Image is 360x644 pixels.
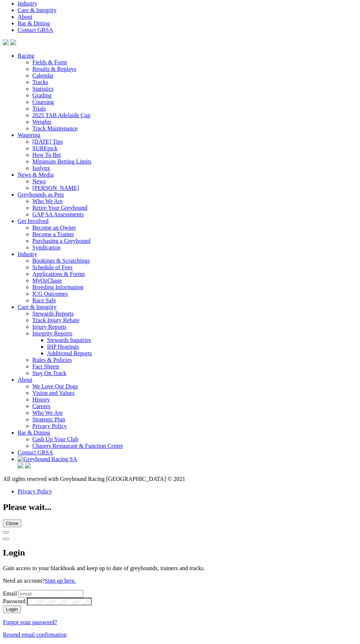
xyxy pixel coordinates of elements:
label: Password [3,598,25,604]
a: Stewards Reports [32,310,73,317]
a: Who We Are [32,410,63,416]
a: Racing [18,53,34,59]
a: Contact GRSA [18,27,53,33]
a: SUREpick [32,145,57,151]
a: Retire Your Greyhound [32,205,87,211]
a: Who We Are [32,198,63,204]
a: Minimum Betting Limits [32,158,91,165]
a: Coursing [32,99,54,105]
a: History [32,396,50,403]
a: Fields & Form [32,59,67,65]
a: Care & Integrity [18,304,57,310]
a: Race Safe [32,297,56,303]
button: Close [3,519,21,527]
a: Forgot your password? [3,619,57,625]
a: Grading [32,92,51,98]
a: About [18,377,32,383]
a: Stewards Inquiries [47,337,91,343]
a: 2025 TAB Adelaide Cup [32,112,90,118]
a: Syndication [32,244,60,251]
a: Statistics [32,86,54,92]
img: facebook.svg [18,463,24,468]
img: Greyhound Racing SA [18,456,77,463]
a: Chasers Restaurant & Function Centre [32,443,123,449]
a: Greyhounds as Pets [18,191,64,198]
a: GAP SA Assessments [32,211,84,217]
a: Strategic Plan [32,416,65,422]
a: Weights [32,119,51,125]
img: twitter.svg [10,39,16,45]
a: Cash Up Your Club [32,436,78,442]
a: Applications & Forms [32,271,85,277]
a: Additional Reports [47,350,92,356]
a: Isolynx [32,165,50,171]
button: Login [3,605,21,613]
a: Breeding Information [32,284,83,290]
a: Bar & Dining [18,429,50,436]
a: Trials [32,105,46,112]
img: facebook.svg [3,39,9,45]
a: Results & Replays [32,66,76,72]
a: ICG Outcomes [32,291,68,297]
a: Track Injury Rebate [32,317,79,323]
a: Track Maintenance [32,125,78,132]
a: Integrity Reports [32,330,72,337]
a: We Love Our Dogs [32,383,78,389]
a: Care & Integrity [18,7,57,13]
a: Resend email confirmation [3,632,66,638]
a: Sign up here. [45,578,76,584]
a: Rules & Policies [32,357,72,363]
a: Tracks [32,79,48,85]
a: Injury Reports [32,324,66,330]
h2: Please wait... [3,502,357,512]
div: All rights reserved with Greyhound Racing [GEOGRAPHIC_DATA] © 2021 [3,476,357,482]
a: Vision and Values [32,390,75,396]
a: Fact Sheets [32,363,59,370]
a: Careers [32,403,50,409]
button: Close [3,538,9,540]
input: email [18,590,83,598]
a: MyOzChase [32,277,62,284]
img: twitter.svg [25,463,31,468]
a: Wagering [18,132,40,138]
a: Industry [18,251,37,257]
a: Calendar [32,72,54,79]
a: Bookings & Scratchings [32,258,90,264]
a: [DATE] Tips [32,138,63,145]
a: Get Involved [18,218,48,224]
a: How To Bet [32,152,61,158]
a: News & Media [18,172,54,178]
h2: Login [3,548,357,558]
a: IHP Hearings [47,343,79,350]
a: Become an Owner [32,224,76,231]
a: Purchasing a Greyhound [32,238,90,244]
label: Email [3,590,17,597]
a: Schedule of Fees [32,264,72,270]
a: Industry [18,0,37,7]
a: Contact GRSA [18,449,53,456]
p: Need an account? [3,578,357,584]
a: Become a Trainer [32,231,74,237]
a: Bar & Dining [18,20,50,26]
a: Privacy Policy [32,423,67,429]
a: Privacy Policy [18,488,52,494]
a: Stay On Track [32,370,66,376]
button: Close [3,531,9,533]
a: About [18,14,32,20]
p: Gain access to your blackbook and keep up to date of greyhounds, trainers and tracks. [3,565,357,572]
a: News [32,178,46,184]
a: [PERSON_NAME] [32,185,79,191]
